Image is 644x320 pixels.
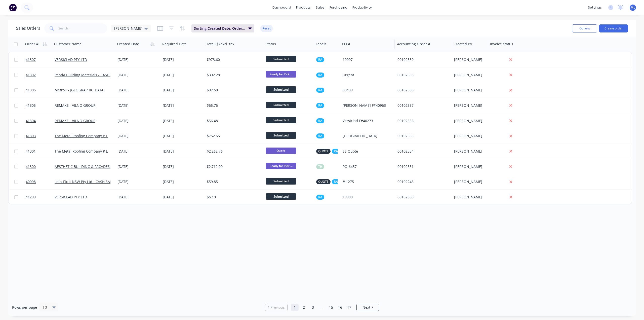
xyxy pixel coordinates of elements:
div: Accounting Order # [397,42,430,47]
a: AESTHETIC BUILDING & FACADES PTY LTD [55,164,124,169]
div: $97.68 [207,88,259,93]
div: Invoice status [490,42,513,47]
div: 83439 [343,88,391,93]
span: Ready for Pick ... [266,163,296,169]
div: 00102556 [397,118,448,123]
img: Factory [9,4,17,11]
button: QUOTERA [316,179,340,184]
button: Sorting:Created Date, Order # [191,24,254,32]
span: Submitted [266,132,296,138]
div: $2,712.00 [207,164,259,169]
div: [DATE] [163,73,203,78]
span: Submitted [266,178,296,184]
a: Page 1 is your current page [291,304,299,311]
button: TH [316,164,324,169]
span: RA [318,73,322,78]
div: [PERSON_NAME] [454,103,485,108]
div: $65.76 [207,103,259,108]
span: 41299 [26,195,36,200]
button: RA [316,118,324,123]
a: Page 17 [345,304,353,311]
a: 41299 [26,190,55,205]
div: sales [313,4,327,11]
div: [PERSON_NAME] F#40963 [343,103,391,108]
div: [PERSON_NAME] [454,73,485,78]
div: # 1275 [343,179,391,184]
div: $392.28 [207,73,259,78]
div: 19997 [343,57,391,62]
div: [DATE] [163,133,203,138]
a: 40998 [26,174,55,189]
span: RA [334,149,338,154]
a: Next page [357,305,379,310]
div: [DATE] [117,103,159,108]
span: Previous [270,305,285,310]
div: [PERSON_NAME] [454,164,485,169]
div: [DATE] [163,57,203,62]
span: Rows per page [12,305,37,310]
div: $6.10 [207,195,259,200]
div: products [294,4,313,11]
div: purchasing [327,4,350,11]
span: Submitted [266,117,296,123]
div: PO-6457 [343,164,391,169]
a: 41300 [26,159,55,174]
div: 00102558 [397,88,448,93]
a: Previous page [265,305,287,310]
a: Page 16 [336,304,344,311]
span: TH [318,164,322,169]
div: [DATE] [163,179,203,184]
div: PO # [342,42,350,47]
div: Required Date [162,42,187,47]
div: [DATE] [163,149,203,154]
input: Search... [58,23,107,33]
div: Urgent [343,73,391,78]
span: RA [318,133,322,138]
div: [PERSON_NAME] [454,57,485,62]
a: Jump forward [318,304,326,311]
div: [DATE] [117,88,159,93]
a: Page 3 [309,304,317,311]
div: 00102555 [397,133,448,138]
h1: Sales Orders [16,26,40,31]
a: VERSICLAD PTY LTD [55,57,87,62]
span: ML [631,5,635,10]
div: [DATE] [117,73,159,78]
span: 41307 [26,57,36,62]
a: Panda Building Materials - CASH SALE [55,73,118,77]
div: [DATE] [117,118,159,123]
button: Options [572,24,597,32]
button: RA [316,103,324,108]
span: RA [318,103,322,108]
div: settings [585,4,604,11]
div: Created By [454,42,472,47]
span: RA [334,179,338,184]
div: $752.65 [207,133,259,138]
span: Sorting: Created Date, Order # [194,26,245,31]
div: productivity [350,4,374,11]
div: 00102559 [397,57,448,62]
div: [GEOGRAPHIC_DATA] [343,133,391,138]
div: [DATE] [117,164,159,169]
div: $59.85 [207,179,259,184]
div: [DATE] [117,195,159,200]
div: [PERSON_NAME] [454,88,485,93]
span: Submitted [266,193,296,200]
a: REMAKE - VILNO GROUP [55,118,95,123]
button: RA [316,73,324,78]
div: Created Date [117,42,139,47]
div: 00102553 [397,73,448,78]
button: Create order [599,24,628,32]
a: 41306 [26,83,55,98]
div: [DATE] [163,195,203,200]
span: Submitted [266,56,296,62]
a: 41301 [26,144,55,159]
span: 41300 [26,164,36,169]
div: [DATE] [117,179,159,184]
div: 00102551 [397,164,448,169]
div: 00102554 [397,149,448,154]
span: Submitted [266,102,296,108]
a: REMAKE - VILNO GROUP [55,103,95,108]
span: RA [318,118,322,123]
a: The Metal Roofing Company P L [55,149,108,154]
